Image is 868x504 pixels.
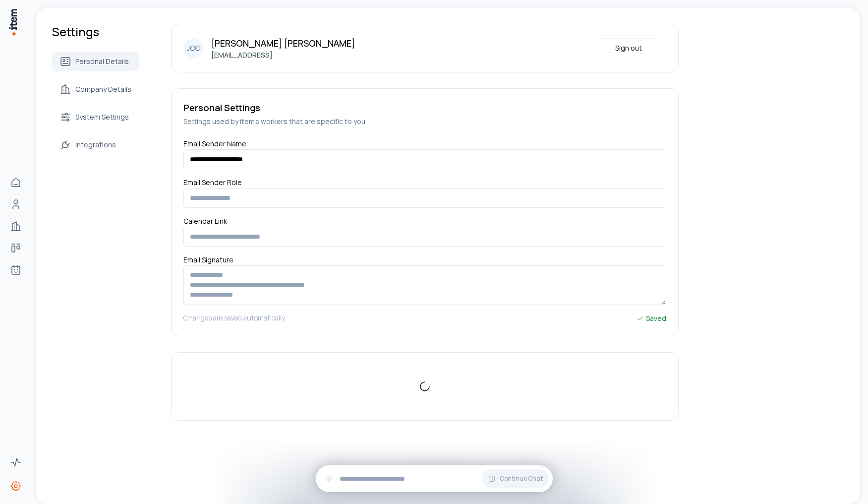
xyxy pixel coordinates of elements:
[52,107,139,127] a: System Settings
[211,50,355,60] p: [EMAIL_ADDRESS]
[591,38,666,58] button: Sign out
[6,260,26,280] a: Agents
[183,117,666,126] h5: Settings used by item's workers that are specific to you.
[75,112,129,122] span: System Settings
[316,465,553,492] div: Continue Chat
[6,452,26,472] a: Activity
[183,313,285,324] h5: Changes are saved automatically
[6,476,26,496] a: Settings
[183,216,227,230] label: Calendar Link
[75,84,131,94] span: Company Details
[183,101,666,115] h5: Personal Settings
[52,24,139,40] h1: Settings
[75,57,129,66] span: Personal Details
[52,52,139,71] a: Personal Details
[6,238,26,258] a: Deals
[52,79,139,99] a: Company Details
[482,469,549,488] button: Continue Chat
[183,38,203,58] div: JCC
[8,8,18,36] img: Item Brain Logo
[6,194,26,214] a: People
[183,255,233,268] label: Email Signature
[636,313,666,324] div: Saved
[52,135,139,155] a: Integrations
[211,36,355,50] p: [PERSON_NAME] [PERSON_NAME]
[6,173,26,192] a: Home
[6,216,26,236] a: Companies
[75,140,116,150] span: Integrations
[183,178,242,191] label: Email Sender Role
[183,139,246,152] label: Email Sender Name
[500,475,543,483] span: Continue Chat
